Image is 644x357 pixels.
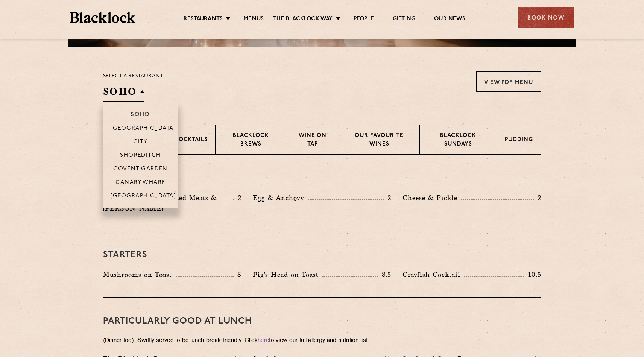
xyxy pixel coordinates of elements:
[518,7,574,28] div: Book Now
[103,336,541,346] p: (Dinner too). Swiftly served to be lunch-break-friendly. Click to view our full allergy and nutri...
[393,15,415,24] a: Gifting
[384,193,391,203] p: 2
[428,132,489,149] p: Blacklock Sundays
[113,166,168,173] p: Covent Garden
[476,71,541,92] a: View PDF Menu
[103,269,176,280] p: Mushrooms on Toast
[234,193,241,203] p: 2
[184,15,223,24] a: Restaurants
[273,15,333,24] a: The Blacklock Way
[243,15,264,24] a: Menus
[434,15,465,24] a: Our News
[402,269,464,280] p: Crayfish Cocktail
[103,316,541,326] h3: PARTICULARLY GOOD AT LUNCH
[294,132,331,149] p: Wine on Tap
[111,193,176,201] p: [GEOGRAPHIC_DATA]
[505,136,533,145] p: Pudding
[402,193,461,203] p: Cheese & Pickle
[103,71,164,81] p: Select a restaurant
[347,132,412,149] p: Our favourite wines
[378,270,392,280] p: 8.5
[103,85,144,102] h2: SOHO
[174,136,208,145] p: Cocktails
[354,15,374,24] a: People
[223,132,278,149] p: Blacklock Brews
[120,152,161,160] p: Shoreditch
[253,269,322,280] p: Pig's Head on Toast
[115,179,165,187] p: Canary Wharf
[131,112,150,119] p: Soho
[234,270,241,280] p: 8
[70,12,135,23] img: BL_Textured_Logo-footer-cropped.svg
[534,193,541,203] p: 2
[111,125,176,133] p: [GEOGRAPHIC_DATA]
[103,173,541,183] h3: Pre Chop Bites
[253,193,308,203] p: Egg & Anchovy
[524,270,541,280] p: 10.5
[133,139,148,146] p: City
[103,250,541,260] h3: Starters
[258,338,269,343] a: here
